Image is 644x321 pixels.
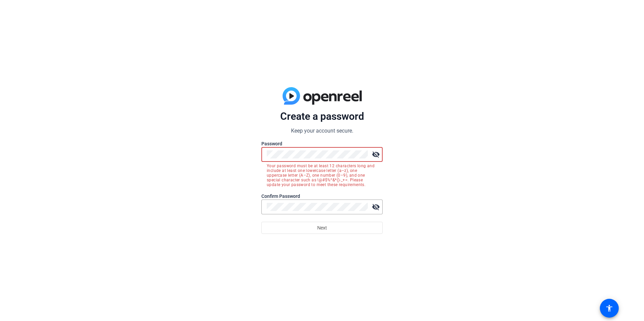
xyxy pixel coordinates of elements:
[369,200,383,214] mat-icon: visibility_off
[369,148,383,161] mat-icon: visibility_off
[261,193,383,200] label: Confirm Password
[261,222,383,234] button: Next
[283,87,362,105] img: blue-gradient.svg
[605,304,613,312] mat-icon: accessibility
[261,140,383,147] label: Password
[267,162,377,187] mat-error: Your password must be at least 12 characters long and include at least one lowercase letter (a–z)...
[261,110,383,123] p: Create a password
[317,221,327,234] span: Next
[261,127,383,135] p: Keep your account secure.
